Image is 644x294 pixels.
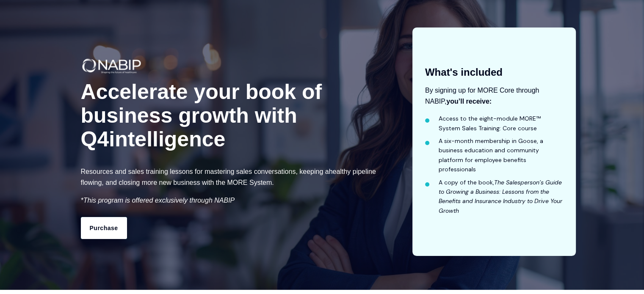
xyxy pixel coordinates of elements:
p: Resources and sales training lessons for mastering sales conversations, keeping a [81,166,391,188]
div: What's included [425,68,503,77]
a: Purchase [81,217,127,239]
img: NABIP_Logos_Logo 1_White-1 [81,57,143,76]
em: The Salesperson’s Guide to Growing a Business: Lessons from the Benefits and Insurance Industry t... [439,179,562,214]
em: *This program is offered exclusively through NABIP [81,197,235,204]
p: By signing up for MORE Core through NABIP, [425,85,564,107]
div: Accelerate your book of business growth with Q4intelligence [81,80,391,151]
span: healthy pipeline flowing, and closing more new business with the MORE System. [81,168,376,186]
li: A copy of the book, [439,178,564,216]
li: Access to the eight-module MORE™ System Sales Training: Core course [439,114,564,133]
li: A six-month membership in Goose, a business education and community platform for employee benefit... [439,136,564,174]
strong: you’ll receive: [446,98,492,105]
